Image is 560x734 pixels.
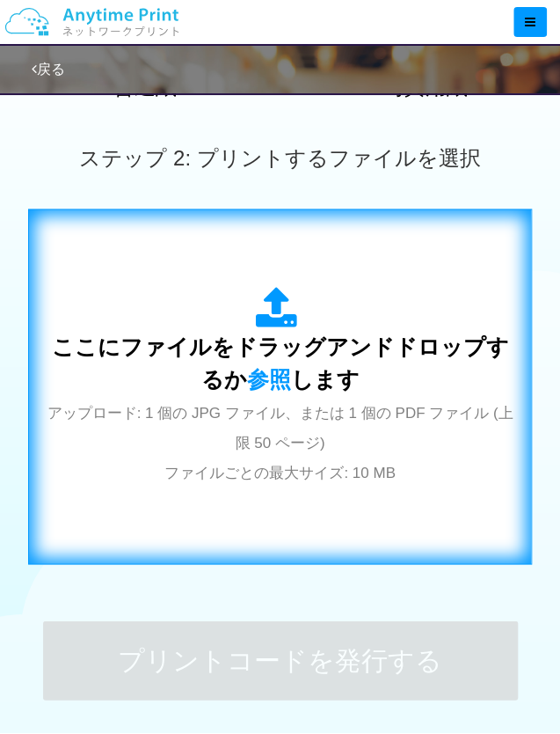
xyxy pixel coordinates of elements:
[51,334,508,391] span: ここにファイルをドラッグアンドドロップするか します
[79,146,480,170] span: ステップ 2: プリントするファイルを選択
[246,366,290,391] span: 参照
[32,62,65,77] a: 戻る
[43,620,518,700] button: プリントコードを発行する
[47,404,513,481] span: アップロード: 1 個の JPG ファイル、または 1 個の PDF ファイル (上限 50 ページ) ファイルごとの最大サイズ: 10 MB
